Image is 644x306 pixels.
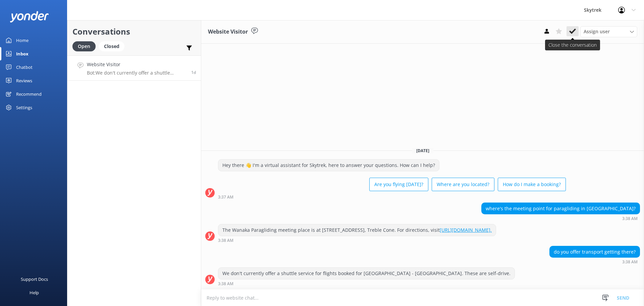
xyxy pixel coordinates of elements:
[218,238,233,243] strong: 3:38 AM
[218,238,496,243] div: 03:38am 13-Aug-2025 (UTC +12:00) Pacific/Auckland
[432,178,494,191] button: Where are you located?
[218,281,515,286] div: 03:38am 13-Aug-2025 (UTC +12:00) Pacific/Auckland
[16,60,33,74] div: Chatbot
[16,34,29,47] div: Home
[72,42,99,50] a: Open
[622,217,638,221] strong: 3:38 AM
[218,224,496,236] div: The Wanaka Paragliding meeting place is at [STREET_ADDRESS], Treble Cone. For directions, visit
[30,286,39,299] div: Help
[369,178,428,191] button: Are you flying [DATE]?
[440,227,492,233] a: [URL][DOMAIN_NAME].
[16,47,29,60] div: Inbox
[87,70,186,76] p: Bot: We don't currently offer a shuttle service for flights booked for [GEOGRAPHIC_DATA] - [GEOGR...
[218,282,233,286] strong: 3:38 AM
[99,42,128,50] a: Closed
[218,268,515,279] div: We don't currently offer a shuttle service for flights booked for [GEOGRAPHIC_DATA] - [GEOGRAPHIC...
[10,11,49,22] img: yonder-white-logo.png
[549,259,640,264] div: 03:38am 13-Aug-2025 (UTC +12:00) Pacific/Auckland
[99,41,124,51] div: Closed
[72,25,196,38] h2: Conversations
[482,203,640,214] div: where's the meeting point for paragliding in [GEOGRAPHIC_DATA]?
[622,260,638,264] strong: 3:38 AM
[87,61,186,68] h4: Website Visitor
[584,28,610,35] span: Assign user
[218,194,566,199] div: 03:37am 13-Aug-2025 (UTC +12:00) Pacific/Auckland
[481,216,640,221] div: 03:38am 13-Aug-2025 (UTC +12:00) Pacific/Auckland
[72,41,96,51] div: Open
[580,26,637,37] div: Assign User
[218,195,233,199] strong: 3:37 AM
[412,148,433,154] span: [DATE]
[498,178,566,191] button: How do I make a booking?
[208,28,248,36] h3: Website Visitor
[16,74,32,87] div: Reviews
[16,101,32,114] div: Settings
[67,55,201,81] a: Website VisitorBot:We don't currently offer a shuttle service for flights booked for [GEOGRAPHIC_...
[21,272,48,286] div: Support Docs
[218,160,439,171] div: Hey there 👋 I'm a virtual assistant for Skytrek, here to answer your questions. How can I help?
[550,246,640,258] div: do you offer transport getting there?
[16,87,42,101] div: Recommend
[191,70,196,75] span: 03:38am 13-Aug-2025 (UTC +12:00) Pacific/Auckland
